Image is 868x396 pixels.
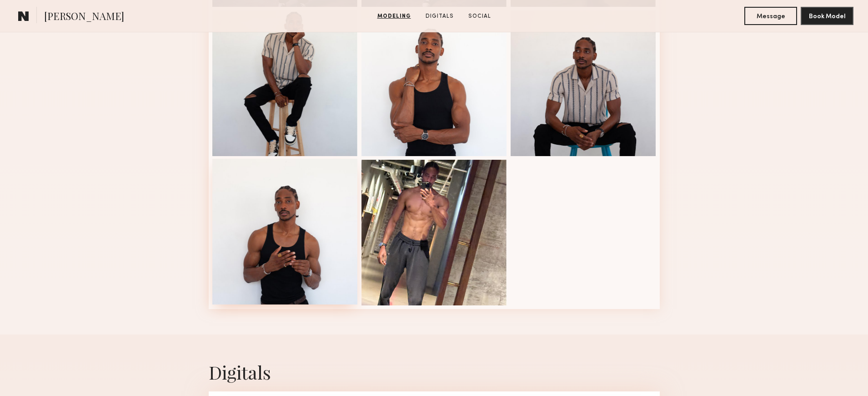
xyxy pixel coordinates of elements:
div: Digitals [209,360,660,384]
a: Social [465,12,495,20]
a: Modeling [374,12,415,20]
span: [PERSON_NAME] [44,9,124,25]
a: Book Model [801,12,853,20]
a: Digitals [422,12,457,20]
button: Book Model [801,7,853,25]
button: Message [744,7,797,25]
